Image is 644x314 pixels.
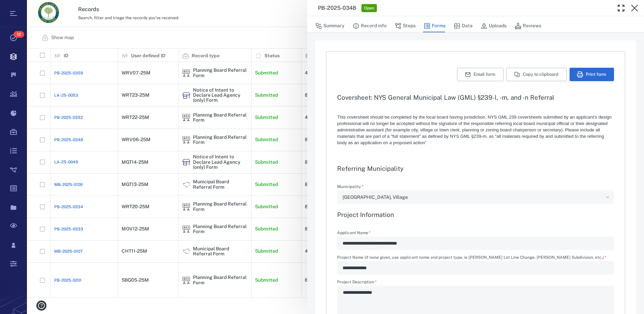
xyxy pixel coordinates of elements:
[337,190,614,204] div: Municipality
[343,193,603,201] div: [GEOGRAPHIC_DATA], Village
[570,68,614,81] button: Print form
[337,255,614,261] label: Project Name (if none given, use applicant name and project type, ie [PERSON_NAME] Lot Line Chang...
[457,68,504,81] button: Email form
[481,20,507,32] button: Uploads
[506,68,567,81] button: Copy to clipboard
[13,31,24,38] span: 12
[395,20,416,32] button: Steps
[318,4,356,12] h3: PB-2025-0348
[337,211,614,219] h3: Project Information
[337,164,614,172] h3: Referring Municipality
[337,115,612,145] span: This coversheet should be completed by the local board having jurisdiction. NYS GML 239 covershee...
[363,5,376,11] span: Open
[337,185,614,190] label: Municipality
[337,93,614,101] h3: Coversheet: NYS General Municipal Law (GML) §239-l, -m, and -n Referral
[424,20,446,32] button: Forms
[315,20,345,32] button: Summary
[614,1,628,15] button: Toggle Fullscreen
[337,261,614,275] div: Project Name (if none given, use applicant name and project type, ie Smith Lot Line Change, Jones...
[337,237,614,250] div: Applicant Name
[515,20,541,32] button: Reviews
[337,280,614,286] label: Project Description
[353,20,387,32] button: Record info
[337,231,614,237] label: Applicant Name
[454,20,473,32] button: Data
[628,1,641,15] button: Close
